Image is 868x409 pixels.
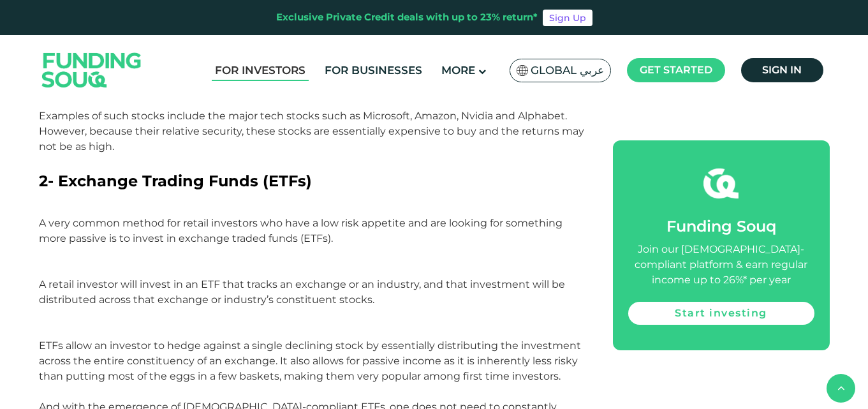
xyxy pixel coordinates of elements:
[517,65,528,76] img: SA Flag
[666,217,776,235] span: Funding Souq
[39,172,312,190] span: 2- Exchange Trading Funds (ETFs)
[741,58,823,82] a: Sign in
[628,302,814,325] a: Start investing
[441,64,475,77] span: More
[762,64,802,76] span: Sign in
[321,60,425,81] a: For Businesses
[276,10,538,25] div: Exclusive Private Credit deals with up to 23% return*
[827,374,855,403] button: back
[531,63,604,78] span: Global عربي
[212,60,309,81] a: For Investors
[543,10,592,26] a: Sign Up
[39,217,581,382] span: A very common method for retail investors who have a low risk appetite and are looking for someth...
[628,242,814,288] div: Join our [DEMOGRAPHIC_DATA]-compliant platform & earn regular income up to 26%* per year
[29,38,154,102] img: Logo
[703,166,739,201] img: fsicon
[640,64,712,76] span: Get started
